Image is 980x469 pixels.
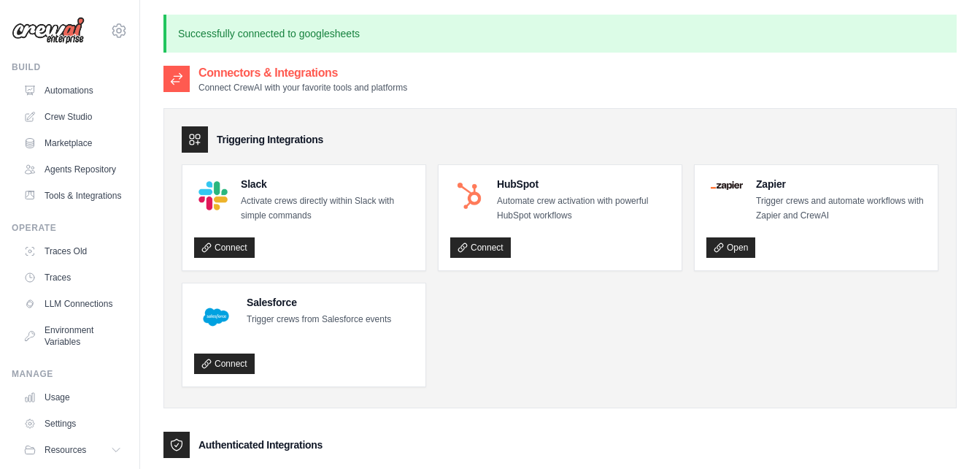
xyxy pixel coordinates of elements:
[18,79,128,102] a: Automations
[198,82,407,94] p: Connect CrewAI with your favorite tools and platforms
[12,61,128,73] div: Build
[18,292,128,316] a: LLM Connections
[194,354,255,374] a: Connect
[18,319,128,354] a: Environment Variables
[18,158,128,181] a: Agents Repository
[756,194,926,223] p: Trigger crews and automate workflows with Zapier and CrewAI
[18,240,128,263] a: Traces Old
[18,131,128,155] a: Marketplace
[241,177,414,191] h4: Slack
[247,313,391,327] p: Trigger crews from Salesforce events
[18,266,128,289] a: Traces
[12,222,128,234] div: Operate
[18,412,128,435] a: Settings
[12,17,85,45] img: Logo
[497,177,670,191] h4: HubSpot
[198,64,407,82] h2: Connectors & Integrations
[18,438,128,462] button: Resources
[497,194,670,223] p: Automate crew activation with powerful HubSpot workflows
[163,15,957,53] p: Successfully connected to googlesheets
[706,237,755,258] a: Open
[217,132,323,147] h3: Triggering Integrations
[18,105,128,129] a: Crew Studio
[756,177,926,191] h4: Zapier
[12,368,128,380] div: Manage
[455,181,484,210] img: HubSpot Logo
[18,386,128,409] a: Usage
[45,444,86,456] span: Resources
[241,194,414,223] p: Activate crews directly within Slack with simple commands
[711,181,743,190] img: Zapier Logo
[198,300,234,335] img: Salesforce Logo
[247,295,391,310] h4: Salesforce
[194,237,255,258] a: Connect
[18,184,128,207] a: Tools & Integrations
[198,181,228,210] img: Slack Logo
[198,438,323,452] h3: Authenticated Integrations
[450,237,511,258] a: Connect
